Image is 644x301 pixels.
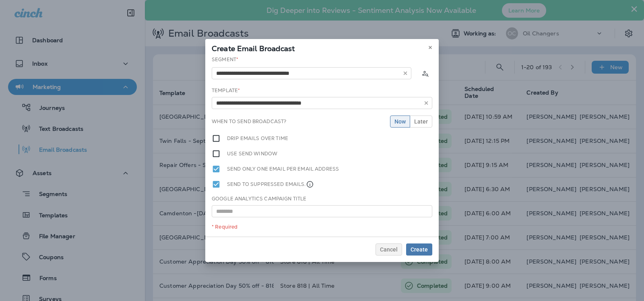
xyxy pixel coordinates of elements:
button: Cancel [376,243,402,256]
label: Use send window [227,149,277,158]
label: Segment [212,56,238,63]
span: Now [394,119,406,124]
div: * Required [212,224,432,230]
button: Later [410,115,432,128]
button: Now [390,115,410,128]
label: Google Analytics Campaign Title [212,196,306,202]
div: Create Email Broadcast [205,39,439,56]
label: Send to suppressed emails. [227,180,314,189]
label: Drip emails over time [227,134,288,143]
label: Send only one email per email address [227,165,339,173]
span: Cancel [380,247,398,252]
span: Create [411,247,428,252]
label: Template [212,87,240,94]
button: Create [406,243,432,256]
label: When to send broadcast? [212,118,286,125]
button: Calculate the estimated number of emails to be sent based on selected segment. (This could take a... [418,66,432,80]
span: Later [414,119,428,124]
